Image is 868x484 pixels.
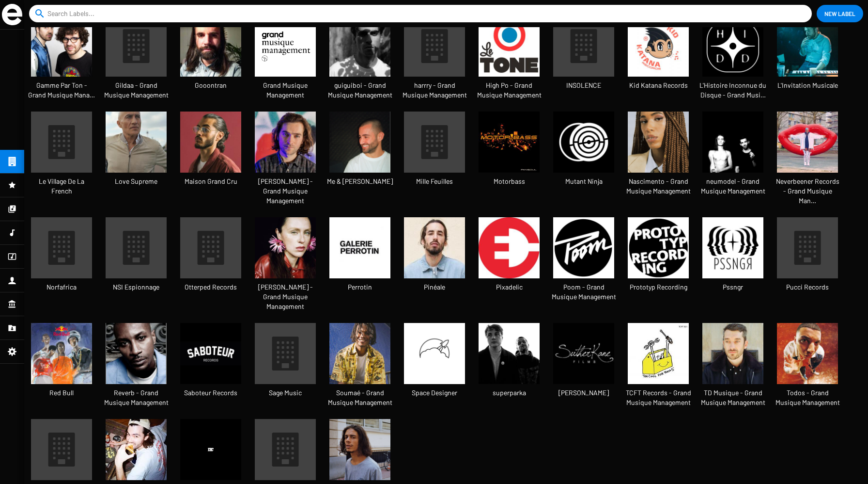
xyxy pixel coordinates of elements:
a: Le Village De La French [24,112,99,208]
img: Yndi.jpg [628,112,689,173]
span: Red Bull [24,388,99,398]
a: Todos - Grand Musique Management [770,323,845,419]
a: Pucci Records [770,217,845,304]
img: telechargement-%281%29.png [255,16,316,77]
span: Otterped Records [173,282,248,292]
span: [PERSON_NAME] [546,388,621,398]
span: Norfafrica [24,282,99,292]
span: Perrotin [323,282,397,292]
a: Gildaa - Grand Musique Management [99,16,173,112]
span: Soumaé - Grand Musique Management [323,388,397,407]
a: Gamme Par Ton - Grand Musique Mana… [24,16,99,112]
span: Saboteur Records [173,388,248,398]
img: PSSNGR-logo.jpeg [702,217,763,278]
input: Search Labels... [47,5,797,22]
span: Love Supreme [99,177,173,186]
a: Sage Music [248,323,323,409]
span: High Po - Grand Musique Management [472,81,546,100]
img: 72q4XprJ_400x400.jpg [180,323,241,384]
span: Motorbass [472,177,546,186]
span: guiguiboi - Grand Musique Management [323,81,397,100]
a: TD Musique - Grand Musique Management [696,323,770,419]
span: NSI Espionnage [99,282,173,292]
span: Todos - Grand Musique Management [770,388,845,407]
span: [PERSON_NAME] - Grand Musique Management [248,282,323,311]
img: MATIAS_ENAUT_CREDIT-CLEMENT-HARPILLARD.jpeg [255,112,316,173]
span: superparka [472,388,546,398]
a: Prototyp Recording [621,217,696,304]
span: Poom - Grand Musique Management [546,282,621,302]
img: Space-Designer-Logo-Ball-03.jpg [404,323,465,384]
a: High Po - Grand Musique Management [472,16,546,112]
span: Sage Music [248,388,323,398]
a: Pinéale [397,217,472,304]
a: L'Histoire Inconnue du Disque - Grand Musi… [696,16,770,112]
img: GHz2nKFQ.jpeg [702,112,763,173]
img: Peur-Bleue-4.jpg [31,16,92,77]
span: Me & [PERSON_NAME] [323,177,397,186]
a: Grand Musique Management [248,16,323,112]
span: TD Musique - Grand Musique Management [696,388,770,407]
a: Otterped Records [173,217,248,304]
img: 061af21d629c64d8f821eb7a020aa0b8-497x497x1.png [329,419,390,480]
a: Space Designer [397,323,472,409]
img: press-photo-4-%28credit-photo-Diane-Sagnier%29.jpg [479,323,540,384]
img: 026-46-%28c%29-Merci-de-crediter-Emma-Le-Doyen_0.jpg [106,112,167,173]
a: Maison Grand Cru [173,112,248,198]
span: Grand Musique Management [248,81,323,100]
span: L'Invitation Musicale [770,81,845,90]
span: New Label [824,5,855,22]
img: 870x489_capture-63679.jpg [404,217,465,278]
a: Gooontran [173,16,248,102]
img: images.png [180,419,241,480]
span: Prototyp Recording [621,282,696,292]
img: B035992-R1-09-27--%28c%29-Merci-de-crediter-Arthur-Couvat.jpg [777,323,838,384]
img: 9f14ffc8-1e86-45ea-b906-9485bfb920a7.jpg [628,323,689,384]
a: neumodel - Grand Musique Management [696,112,770,208]
span: [PERSON_NAME] - Grand Musique Management [248,177,323,206]
span: L'Histoire Inconnue du Disque - Grand Musi… [696,81,770,100]
img: 000419860025-1-%28merci-de-crediter-Pierre-Ange-Carlotti%29.jpg [255,217,316,278]
a: L'Invitation Musicale [770,16,845,102]
img: Bon-Voyage-Organisation---merci-de-crediter-Lionel-Rigal11.jpg [777,16,838,77]
span: Pixadelic [472,282,546,292]
span: TCFT Records - Grand Musique Management [621,388,696,407]
span: Neverbeener Records - Grand Musique Man… [770,177,845,206]
a: Me & [PERSON_NAME] [323,112,397,198]
a: Nascimento - Grand Musique Management [621,112,696,208]
span: INSOLENCE [546,81,621,90]
span: Pucci Records [770,282,845,292]
a: Pssngr [696,217,770,304]
a: Reverb - Grand Musique Management [99,323,173,419]
img: unnamed.jpg [553,217,614,278]
a: Soumaé - Grand Musique Management [323,323,397,419]
a: TCFT Records - Grand Musique Management [621,323,696,419]
a: Norfafrica [24,217,99,304]
a: Mille Feuilles [397,112,472,198]
a: Motorbass [472,112,546,198]
a: Saboteur Records [173,323,248,409]
span: Space Designer [397,388,472,398]
img: MOTORBASS_PANSOUL_COVER_2000x2000px.jpg [479,112,540,173]
img: Photo04_4A-%28c%29-Eymeric-Fouchere_0.jpg [702,323,763,384]
span: Mille Feuilles [397,177,472,186]
img: unnamed.jpg [553,112,614,173]
img: avatars-000195342118-aql7fg-t500x500.jpg [479,16,540,77]
span: neumodel - Grand Musique Management [696,177,770,196]
a: Perrotin [323,217,397,304]
a: harrry - Grand Musique Management [397,16,472,112]
a: [PERSON_NAME] [546,323,621,409]
a: guiguiboi - Grand Musique Management [323,16,397,112]
button: New Label [817,5,863,22]
a: Love Supreme [99,112,173,198]
img: HIDD_nb_500.jpg [702,16,763,77]
img: Redbull.jpg [31,323,92,384]
a: Pixadelic [472,217,546,304]
img: One-Trick-Pony.jpg [777,112,838,173]
img: Logo-Prototyp-Recording.jpg [628,217,689,278]
a: NSI Espionnage [99,217,173,304]
img: L-940998-1451239136-1394-png.jpg [553,323,614,384]
span: Reverb - Grand Musique Management [99,388,173,407]
span: harrry - Grand Musique Management [397,81,472,100]
a: INSOLENCE [546,16,621,102]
